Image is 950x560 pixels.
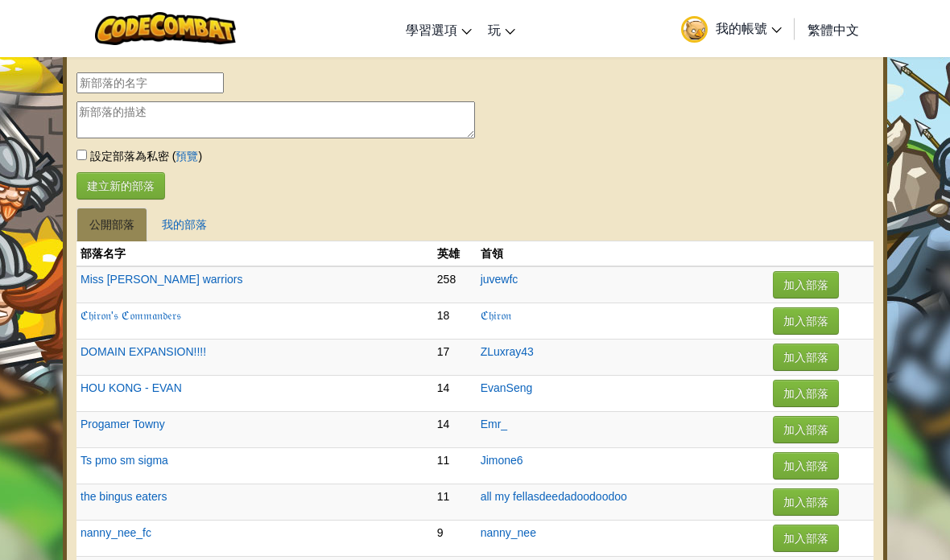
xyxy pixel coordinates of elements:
a: 公開部落 [76,208,147,241]
span: ) [198,150,202,163]
a: 我的帳號 [673,3,790,54]
a: Miss [PERSON_NAME] warriors [81,273,242,286]
td: 11 [433,484,477,521]
button: 加入部落 [773,271,839,299]
a: 繁體中文 [799,7,867,51]
a: EvanSeng [481,381,533,394]
a: Emr_ [481,418,507,430]
span: 我的帳號 [716,19,782,36]
span: 繁體中文 [807,21,859,38]
button: 加入部落 [773,380,839,407]
img: CodeCombat logo [95,12,236,45]
a: juvewfc [481,273,518,286]
button: 加入部落 [773,307,839,335]
span: ( [169,150,176,163]
a: Jimone6 [481,454,523,467]
a: ℭ𝔥𝔦𝔯𝔬𝔫 [481,309,511,322]
a: nanny_nee_fc [81,526,151,539]
td: 9 [433,521,477,557]
button: 建立新的部落 [76,172,165,200]
img: avatar [681,16,708,43]
th: 首領 [477,241,769,266]
span: 玩 [488,21,501,38]
td: 14 [433,376,477,412]
a: HOU KONG - EVAN [81,381,182,394]
a: Progamer Towny [81,418,165,430]
button: 加入部落 [773,344,839,371]
button: 加入部落 [773,416,839,443]
a: ZLuxray43 [481,345,534,358]
a: the bingus eaters [81,490,167,503]
a: all my fellasdeedadoodoodoo [481,490,627,503]
a: 學習選項 [398,7,480,51]
td: 17 [433,340,477,376]
button: 加入部落 [773,488,839,516]
a: DOMAIN EXPANSION!!!! [81,345,206,358]
span: 設定部落為私密 [87,150,169,163]
th: 部落名字 [76,241,433,266]
a: Ts pmo sm sigma [81,454,168,467]
td: 258 [433,266,477,303]
a: 我的部落 [149,208,220,241]
button: 加入部落 [773,452,839,480]
span: 學習選項 [406,21,457,38]
th: 英雄 [433,241,477,266]
a: 預覽 [176,150,198,163]
td: 11 [433,448,477,484]
input: 新部落的名字 [76,72,224,93]
td: 18 [433,303,477,340]
td: 14 [433,412,477,448]
button: 加入部落 [773,525,839,552]
a: 玩 [480,7,523,51]
a: nanny_nee [481,526,536,539]
a: ℭ𝔥𝔦𝔯𝔬𝔫'𝔰 ℭ𝔬𝔪𝔪𝔞𝔫𝔡𝔢𝔯𝔰 [81,309,181,322]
